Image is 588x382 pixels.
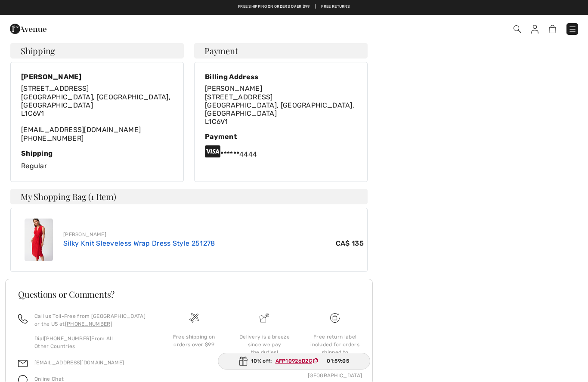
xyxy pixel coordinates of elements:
img: 1ère Avenue [10,21,46,38]
img: Search [514,26,521,33]
p: Call us Toll-Free from [GEOGRAPHIC_DATA] or the US at [34,313,149,328]
span: [STREET_ADDRESS] [GEOGRAPHIC_DATA], [GEOGRAPHIC_DATA], [GEOGRAPHIC_DATA] L1C6V1 [205,93,354,126]
span: CA$ 135 [336,239,364,249]
img: Shopping Bag [549,25,556,34]
h4: Payment [194,43,368,59]
a: Free shipping on orders over $99 [238,4,310,10]
span: [STREET_ADDRESS] [GEOGRAPHIC_DATA], [GEOGRAPHIC_DATA], [GEOGRAPHIC_DATA] L1C6V1 [21,85,170,118]
h3: Questions or Comments? [18,290,360,299]
img: call [18,314,28,324]
span: 01:59:05 [327,357,349,365]
div: Payment [205,133,357,141]
div: Shipping [21,150,173,158]
div: Free shipping on orders over $99 [166,333,223,349]
img: Free shipping on orders over $99 [330,314,340,323]
p: Dial From All Other Countries [34,335,149,351]
a: [PHONE_NUMBER] [65,321,112,327]
a: [EMAIL_ADDRESS][DOMAIN_NAME] [34,360,124,366]
img: My Info [531,25,538,34]
div: Billing Address [205,73,357,81]
a: [PHONE_NUMBER] [44,336,91,342]
h4: My Shopping Bag (1 Item) [10,189,368,205]
img: Menu [568,25,577,34]
div: [EMAIL_ADDRESS][DOMAIN_NAME] [21,85,173,142]
div: Free return label included for orders shipped to [GEOGRAPHIC_DATA] and [GEOGRAPHIC_DATA] [306,333,363,380]
a: Free Returns [321,4,350,10]
div: Regular [21,150,173,172]
a: 1ère Avenue [10,25,46,33]
div: [PERSON_NAME] [21,73,173,81]
span: [PERSON_NAME] [205,85,262,93]
h4: Shipping [10,43,184,59]
div: 10% off: [218,353,370,370]
div: Delivery is a breeze since we pay the duties! [236,333,293,357]
img: Free shipping on orders over $99 [189,314,199,323]
img: Gift.svg [239,357,248,366]
a: [PHONE_NUMBER] [21,135,84,143]
img: email [18,359,28,369]
div: [PERSON_NAME] [63,231,364,239]
span: | [315,4,316,10]
img: Delivery is a breeze since we pay the duties! [260,314,269,323]
img: Silky Knit Sleeveless Wrap Dress Style 251278 [25,219,53,262]
ins: AFP10926D2C [275,358,312,364]
a: Silky Knit Sleeveless Wrap Dress Style 251278 [63,240,215,248]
